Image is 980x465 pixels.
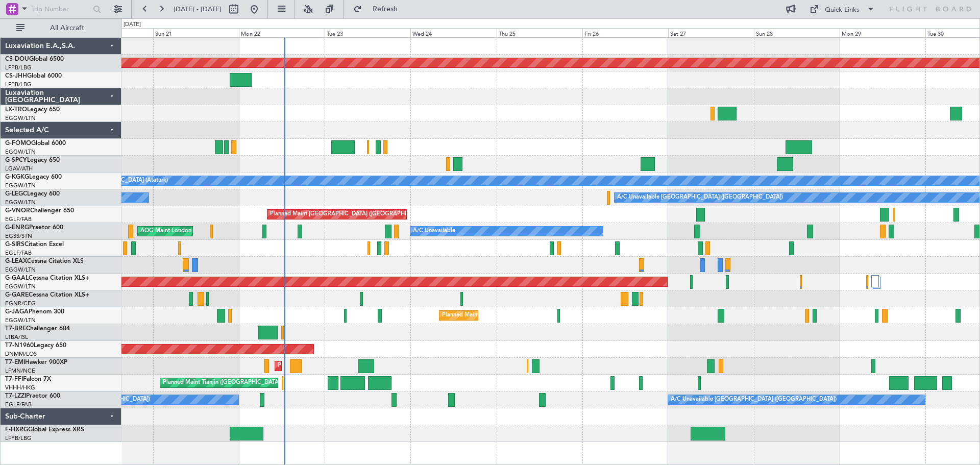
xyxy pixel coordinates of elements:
div: Thu 25 [497,28,582,37]
a: LX-TROLegacy 650 [5,107,60,113]
span: T7-FFI [5,376,23,382]
span: G-VNOR [5,208,30,214]
a: EGGW/LTN [5,182,36,189]
a: EGGW/LTN [5,283,36,290]
div: A/C Unavailable [GEOGRAPHIC_DATA] ([GEOGRAPHIC_DATA]) [671,392,837,407]
a: G-SPCYLegacy 650 [5,157,60,163]
div: Tue 23 [325,28,410,37]
a: LTBA/ISL [5,333,28,341]
div: Planned Maint Tianjin ([GEOGRAPHIC_DATA]) [163,375,282,390]
a: EGNR/CEG [5,300,36,307]
a: LFMN/NCE [5,367,35,375]
span: G-SPCY [5,157,27,163]
div: Fri 26 [582,28,668,37]
span: G-GARE [5,292,29,298]
span: G-KGKG [5,174,29,180]
span: CS-JHH [5,73,27,79]
div: Mon 29 [840,28,925,37]
div: Wed 24 [410,28,496,37]
div: Planned Maint [GEOGRAPHIC_DATA] ([GEOGRAPHIC_DATA]) [442,308,603,323]
a: EGSS/STN [5,232,32,240]
a: G-GARECessna Citation XLS+ [5,292,89,298]
span: G-JAGA [5,309,29,315]
a: CS-JHHGlobal 6000 [5,73,62,79]
div: Sun 21 [153,28,239,37]
span: CS-DOU [5,56,29,62]
span: F-HXRG [5,427,28,433]
span: T7-BRE [5,326,26,332]
a: T7-EMIHawker 900XP [5,359,67,365]
a: EGGW/LTN [5,148,36,156]
a: G-VNORChallenger 650 [5,208,74,214]
a: LFPB/LBG [5,434,32,442]
a: T7-LZZIPraetor 600 [5,393,60,399]
div: Sat 27 [668,28,754,37]
a: LFPB/LBG [5,64,32,71]
div: Quick Links [825,5,860,15]
a: EGGW/LTN [5,316,36,324]
a: G-SIRSCitation Excel [5,241,64,248]
span: G-ENRG [5,225,29,231]
span: G-LEAX [5,258,27,264]
span: T7-N1960 [5,342,34,349]
div: AOG Maint London ([GEOGRAPHIC_DATA]) [140,224,255,239]
input: Trip Number [31,2,90,17]
a: T7-N1960Legacy 650 [5,342,66,349]
span: [DATE] - [DATE] [174,5,222,14]
a: G-ENRGPraetor 600 [5,225,63,231]
span: LX-TRO [5,107,27,113]
a: G-LEAXCessna Citation XLS [5,258,84,264]
span: G-SIRS [5,241,24,248]
span: G-LEGC [5,191,27,197]
div: A/C Unavailable [413,224,455,239]
a: VHHH/HKG [5,384,35,391]
span: Refresh [364,6,407,13]
span: T7-LZZI [5,393,26,399]
a: EGGW/LTN [5,266,36,274]
button: All Aircraft [11,20,111,36]
div: Mon 22 [239,28,325,37]
a: G-KGKGLegacy 600 [5,174,62,180]
a: LGAV/ATH [5,165,33,173]
a: CS-DOUGlobal 6500 [5,56,64,62]
a: G-GAALCessna Citation XLS+ [5,275,89,281]
a: EGLF/FAB [5,401,32,408]
a: DNMM/LOS [5,350,37,358]
a: EGGW/LTN [5,114,36,122]
a: G-FOMOGlobal 6000 [5,140,66,146]
span: All Aircraft [27,25,108,32]
div: Sun 28 [754,28,840,37]
a: LFPB/LBG [5,81,32,88]
a: EGGW/LTN [5,199,36,206]
a: EGLF/FAB [5,249,32,257]
a: G-LEGCLegacy 600 [5,191,60,197]
div: [DATE] [124,20,141,29]
a: EGLF/FAB [5,215,32,223]
a: F-HXRGGlobal Express XRS [5,427,84,433]
span: G-FOMO [5,140,31,146]
div: A/C Unavailable [GEOGRAPHIC_DATA] ([GEOGRAPHIC_DATA]) [617,190,783,205]
span: T7-EMI [5,359,25,365]
div: Planned Maint [GEOGRAPHIC_DATA] [278,358,375,374]
button: Refresh [349,1,410,17]
a: T7-BREChallenger 604 [5,326,70,332]
div: Planned Maint [GEOGRAPHIC_DATA] ([GEOGRAPHIC_DATA]) [270,207,431,222]
span: G-GAAL [5,275,29,281]
a: T7-FFIFalcon 7X [5,376,51,382]
button: Quick Links [804,1,880,17]
a: G-JAGAPhenom 300 [5,309,64,315]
